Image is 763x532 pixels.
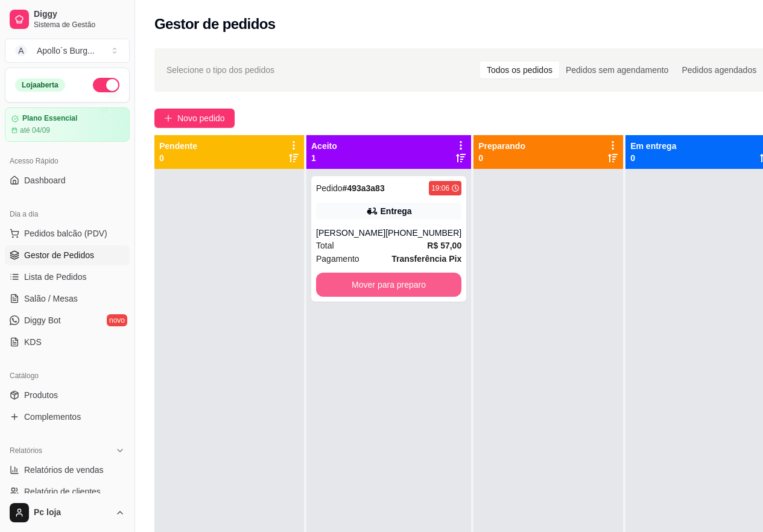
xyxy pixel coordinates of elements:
article: Plano Essencial [22,114,77,123]
a: DiggySistema de Gestão [5,5,130,34]
strong: # 493a3a83 [343,183,385,193]
button: Alterar Status [93,78,119,92]
a: Dashboard [5,171,130,190]
span: Relatórios de vendas [24,464,104,476]
span: Selecione o tipo dos pedidos [166,63,274,77]
div: Todos os pedidos [480,62,559,78]
p: Em entrega [630,140,676,152]
div: Catálogo [5,366,130,385]
button: Pc loja [5,498,130,527]
div: [PHONE_NUMBER] [385,227,461,239]
p: Preparando [478,140,525,152]
a: KDS [5,332,130,352]
span: Dashboard [24,174,66,186]
span: Relatório de clientes [24,486,101,498]
span: Pagamento [316,252,359,265]
span: KDS [24,336,42,348]
a: Complementos [5,407,130,426]
p: Aceito [311,140,337,152]
button: Mover para preparo [316,273,461,297]
span: Diggy Bot [24,314,61,326]
span: Novo pedido [177,112,225,125]
p: Pendente [159,140,197,152]
span: A [15,45,27,57]
span: Diggy [34,9,125,20]
span: Relatórios [10,446,42,455]
div: Acesso Rápido [5,151,130,171]
p: 0 [478,152,525,164]
span: Complementos [24,411,81,423]
div: 19:06 [431,183,449,193]
span: Total [316,239,334,252]
div: Pedidos sem agendamento [559,62,675,78]
span: Produtos [24,389,58,401]
span: Gestor de Pedidos [24,249,94,261]
strong: R$ 57,00 [427,241,461,250]
button: Select a team [5,39,130,63]
a: Relatório de clientes [5,482,130,501]
button: Pedidos balcão (PDV) [5,224,130,243]
div: Apollo´s Burg ... [37,45,95,57]
span: Pedido [316,183,343,193]
div: Dia a dia [5,204,130,224]
p: 1 [311,152,337,164]
a: Salão / Mesas [5,289,130,308]
span: Salão / Mesas [24,293,78,305]
a: Lista de Pedidos [5,267,130,287]
a: Gestor de Pedidos [5,245,130,265]
span: Pedidos balcão (PDV) [24,227,107,239]
div: Pedidos agendados [675,62,763,78]
div: Loja aberta [15,78,65,92]
strong: Transferência Pix [391,254,461,264]
a: Diggy Botnovo [5,311,130,330]
a: Plano Essencialaté 04/09 [5,107,130,142]
div: Entrega [381,205,412,217]
p: 0 [159,152,197,164]
h2: Gestor de pedidos [154,14,276,34]
span: plus [164,114,173,122]
a: Produtos [5,385,130,405]
p: 0 [630,152,676,164]
span: Pc loja [34,507,110,518]
span: Sistema de Gestão [34,20,125,30]
div: [PERSON_NAME] [316,227,385,239]
span: Lista de Pedidos [24,271,87,283]
button: Novo pedido [154,109,235,128]
article: até 04/09 [20,125,50,135]
a: Relatórios de vendas [5,460,130,480]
